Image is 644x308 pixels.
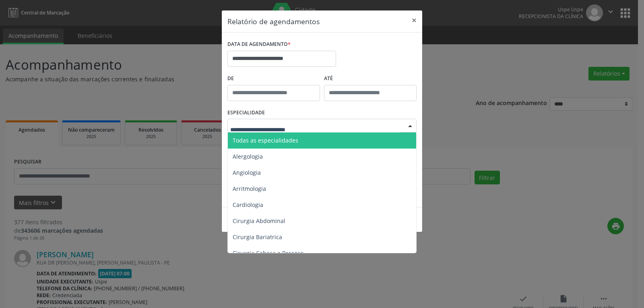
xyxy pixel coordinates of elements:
[227,16,320,27] h5: Relatório de agendamentos
[233,249,303,257] span: Cirurgia Cabeça e Pescoço
[233,185,266,192] span: Arritmologia
[233,233,282,241] span: Cirurgia Bariatrica
[406,10,422,30] button: Close
[233,169,261,176] span: Angiologia
[227,38,291,51] label: DATA DE AGENDAMENTO
[233,153,263,160] span: Alergologia
[233,136,298,144] span: Todas as especialidades
[324,72,417,85] label: ATÉ
[233,217,285,225] span: Cirurgia Abdominal
[233,201,263,209] span: Cardiologia
[227,72,320,85] label: De
[227,107,265,119] label: ESPECIALIDADE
